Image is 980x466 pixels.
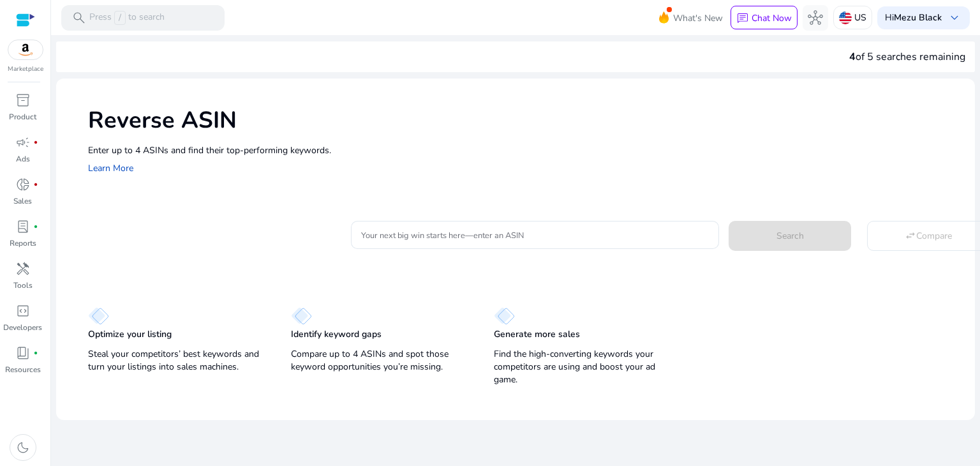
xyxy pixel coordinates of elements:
[494,307,515,325] img: diamond.svg
[33,350,38,356] span: fiber_manual_record
[3,322,42,333] p: Developers
[731,6,798,30] button: chatChat Now
[15,135,31,150] span: campaign
[291,307,312,325] img: diamond.svg
[8,64,43,74] p: Marketplace
[894,11,942,24] b: Mezu Black
[291,328,382,341] p: Identify keyword gaps
[88,107,962,134] h1: Reverse ASIN
[33,140,38,145] span: fiber_manual_record
[673,7,723,29] span: What's New
[13,195,32,207] p: Sales
[88,307,109,325] img: diamond.svg
[15,219,31,234] span: lab_profile
[88,144,962,157] p: Enter up to 4 ASINs and find their top-performing keywords.
[885,13,942,22] p: Hi
[5,364,41,375] p: Resources
[15,440,31,455] span: dark_mode
[88,162,133,174] a: Learn More
[752,12,792,24] p: Chat Now
[494,328,580,341] p: Generate more sales
[854,6,866,29] p: US
[15,177,31,192] span: donut_small
[8,40,43,59] img: amazon.svg
[947,10,962,26] span: keyboard_arrow_down
[89,11,165,25] p: Press to search
[71,10,87,26] span: search
[88,348,265,373] p: Steal your competitors’ best keywords and turn your listings into sales machines.
[15,303,31,319] span: code_blocks
[9,111,36,123] p: Product
[15,345,31,361] span: book_4
[33,224,38,229] span: fiber_manual_record
[808,10,823,26] span: hub
[849,49,965,64] div: of 5 searches remaining
[33,182,38,187] span: fiber_manual_record
[15,93,31,108] span: inventory_2
[803,5,828,31] button: hub
[15,261,31,276] span: handyman
[839,11,852,24] img: us.svg
[114,11,126,25] span: /
[849,50,856,64] span: 4
[10,237,36,249] p: Reports
[88,328,172,341] p: Optimize your listing
[16,153,30,165] p: Ads
[736,12,749,25] span: chat
[291,348,468,373] p: Compare up to 4 ASINs and spot those keyword opportunities you’re missing.
[13,280,33,291] p: Tools
[494,348,671,386] p: Find the high-converting keywords your competitors are using and boost your ad game.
